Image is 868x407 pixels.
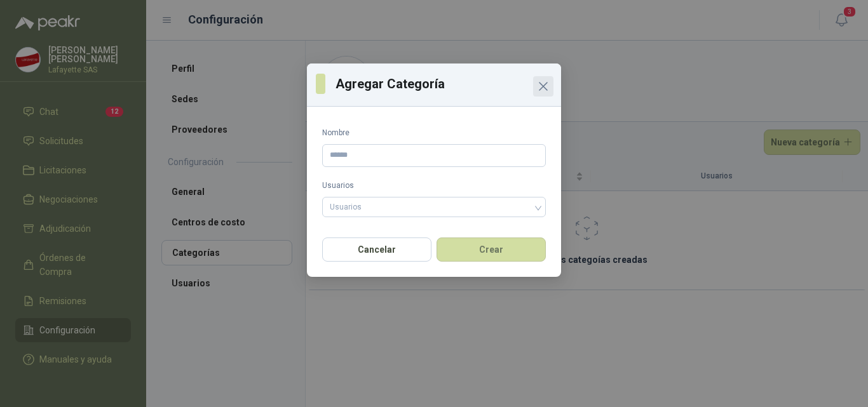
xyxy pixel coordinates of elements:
button: Close [533,76,553,97]
button: Crear [437,237,546,262]
label: Usuarios [322,180,546,192]
label: Nombre [322,127,546,139]
button: Cancelar [322,237,431,262]
h3: Agregar Categoría [336,74,552,93]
